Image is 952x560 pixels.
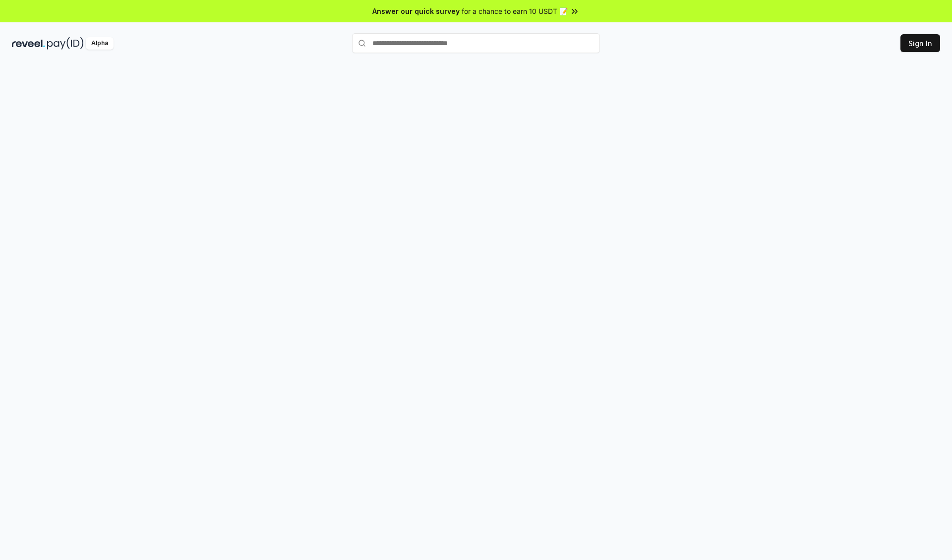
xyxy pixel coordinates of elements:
img: pay_id [47,37,84,50]
button: Sign In [900,34,940,52]
img: reveel_dark [12,37,45,50]
span: Answer our quick survey [372,6,460,16]
span: for a chance to earn 10 USDT 📝 [462,6,568,16]
div: Alpha [86,37,114,50]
